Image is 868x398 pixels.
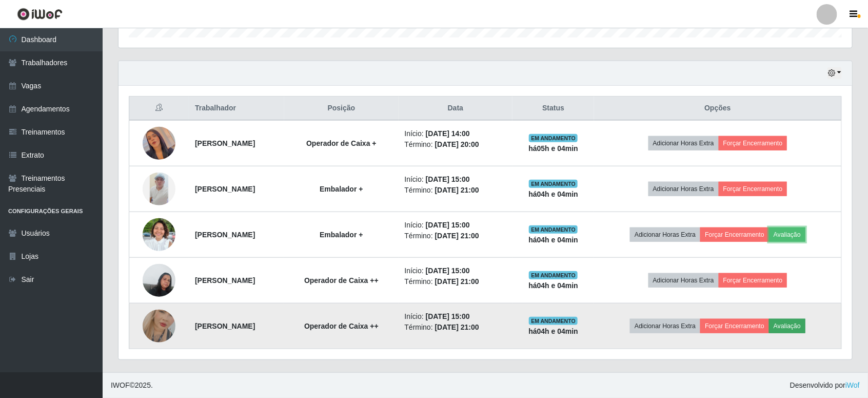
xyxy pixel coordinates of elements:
[529,225,578,234] span: EM ANDAMENTO
[512,97,594,121] th: Status
[529,271,578,279] span: EM ANDAMENTO
[405,266,507,276] li: Início:
[700,319,769,333] button: Forçar Encerramento
[435,186,479,194] time: [DATE] 21:00
[195,231,255,239] strong: [PERSON_NAME]
[528,144,578,153] strong: há 05 h e 04 min
[435,232,479,240] time: [DATE] 21:00
[435,140,479,148] time: [DATE] 20:00
[528,327,578,335] strong: há 04 h e 04 min
[426,267,470,275] time: [DATE] 15:00
[405,311,507,322] li: Início:
[405,139,507,150] li: Término:
[648,136,719,150] button: Adicionar Horas Extra
[320,231,363,239] strong: Embalador +
[719,273,787,288] button: Forçar Encerramento
[528,281,578,290] strong: há 04 h e 04 min
[320,185,363,193] strong: Embalador +
[405,128,507,139] li: Início:
[143,114,175,173] img: 1709844998024.jpeg
[435,277,479,286] time: [DATE] 21:00
[195,139,255,147] strong: [PERSON_NAME]
[528,190,578,198] strong: há 04 h e 04 min
[195,322,255,330] strong: [PERSON_NAME]
[143,213,175,257] img: 1749753649914.jpeg
[426,129,470,138] time: [DATE] 14:00
[719,182,787,196] button: Forçar Encerramento
[304,276,379,285] strong: Operador de Caixa ++
[769,319,805,333] button: Avaliação
[195,276,255,285] strong: [PERSON_NAME]
[143,258,175,302] img: 1707874024765.jpeg
[399,97,513,121] th: Data
[529,317,578,325] span: EM ANDAMENTO
[405,174,507,185] li: Início:
[719,136,787,150] button: Forçar Encerramento
[111,380,153,391] span: © 2025 .
[769,228,805,242] button: Avaliação
[143,297,175,355] img: 1756495513119.jpeg
[405,231,507,241] li: Término:
[306,139,377,147] strong: Operador de Caixa +
[700,228,769,242] button: Forçar Encerramento
[426,175,470,183] time: [DATE] 15:00
[648,182,719,196] button: Adicionar Horas Extra
[648,273,719,288] button: Adicionar Horas Extra
[143,173,175,205] img: 1745614323797.jpeg
[405,322,507,333] li: Término:
[790,380,860,391] span: Desenvolvido por
[426,221,470,229] time: [DATE] 15:00
[528,236,578,244] strong: há 04 h e 04 min
[189,97,284,121] th: Trabalhador
[426,312,470,320] time: [DATE] 15:00
[284,97,398,121] th: Posição
[435,323,479,331] time: [DATE] 21:00
[17,8,63,21] img: CoreUI Logo
[405,220,507,231] li: Início:
[195,185,255,193] strong: [PERSON_NAME]
[630,319,700,333] button: Adicionar Horas Extra
[529,134,578,142] span: EM ANDAMENTO
[845,381,860,389] a: iWof
[405,185,507,196] li: Término:
[405,276,507,287] li: Término:
[529,180,578,188] span: EM ANDAMENTO
[630,228,700,242] button: Adicionar Horas Extra
[111,381,130,389] span: IWOF
[304,322,379,330] strong: Operador de Caixa ++
[594,97,841,121] th: Opções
